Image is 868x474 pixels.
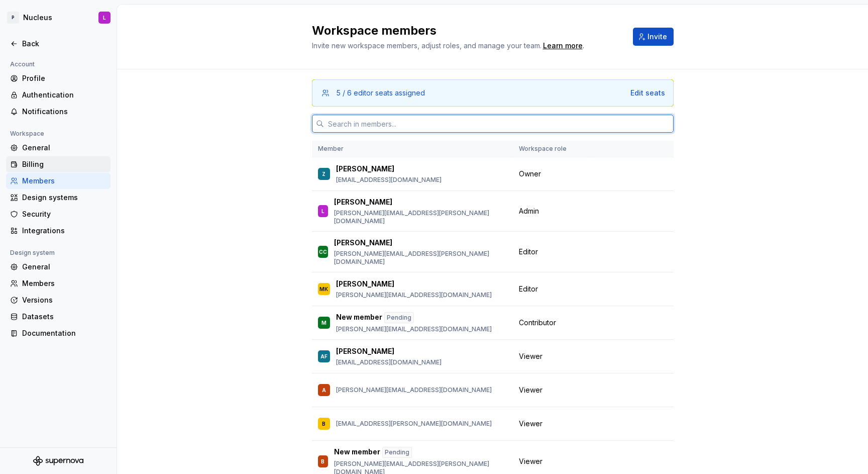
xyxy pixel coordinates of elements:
div: Documentation [22,328,106,338]
p: [EMAIL_ADDRESS][PERSON_NAME][DOMAIN_NAME] [336,420,492,428]
div: Design system [6,247,59,259]
div: CC [319,247,327,257]
div: Versions [22,295,106,305]
div: Notifications [22,107,106,117]
input: Search in members... [324,115,674,133]
div: Billing [22,159,106,169]
span: Viewer [519,385,542,395]
span: Contributor [519,318,556,328]
a: Design systems [6,189,111,206]
p: New member [336,312,382,323]
p: [PERSON_NAME][EMAIL_ADDRESS][PERSON_NAME][DOMAIN_NAME] [334,209,507,225]
p: [PERSON_NAME][EMAIL_ADDRESS][PERSON_NAME][DOMAIN_NAME] [334,250,507,266]
span: Owner [519,169,541,179]
a: General [6,259,111,275]
a: Datasets [6,309,111,325]
div: A [322,385,326,395]
span: Viewer [519,351,542,361]
a: Members [6,173,111,189]
div: L [321,206,324,216]
div: Authentication [22,90,106,100]
th: Member [312,141,513,157]
a: Profile [6,70,111,86]
th: Workspace role [513,141,590,157]
a: Billing [6,156,111,172]
div: 5 / 6 editor seats assigned [337,88,425,98]
a: General [6,140,111,156]
a: Versions [6,292,111,308]
div: Integrations [22,226,106,236]
div: Pending [384,312,414,323]
div: M [321,318,327,328]
p: [EMAIL_ADDRESS][DOMAIN_NAME] [336,358,442,366]
div: Members [22,278,106,289]
button: Invite [633,28,674,46]
div: B [321,456,324,466]
span: Editor [519,284,538,294]
span: Editor [519,247,538,257]
p: [PERSON_NAME][EMAIL_ADDRESS][DOMAIN_NAME] [336,386,492,394]
span: Viewer [519,456,542,466]
div: Account [6,58,39,70]
p: New member [334,447,380,458]
a: Notifications [6,104,111,120]
a: Learn more [543,41,583,51]
p: [PERSON_NAME] [336,164,394,174]
div: B [322,419,325,429]
div: MK [319,284,328,294]
div: Workspace [6,128,48,140]
button: Edit seats [630,88,665,98]
span: . [541,42,584,50]
a: Back [6,36,111,52]
div: P [7,12,19,24]
div: General [22,143,106,153]
div: Nucleus [23,13,52,23]
div: Members [22,176,106,186]
div: Design systems [22,193,106,203]
p: [EMAIL_ADDRESS][DOMAIN_NAME] [336,176,442,184]
div: Datasets [22,312,106,322]
div: Back [22,39,106,49]
p: [PERSON_NAME] [334,197,392,207]
a: Integrations [6,223,111,239]
span: Invite [647,32,667,42]
svg: Supernova Logo [33,456,83,466]
p: [PERSON_NAME] [336,279,394,289]
a: Documentation [6,325,111,341]
p: [PERSON_NAME][EMAIL_ADDRESS][DOMAIN_NAME] [336,325,492,333]
p: [PERSON_NAME][EMAIL_ADDRESS][DOMAIN_NAME] [336,291,492,299]
div: AF [320,351,328,361]
span: Admin [519,206,539,216]
a: Security [6,206,111,222]
p: [PERSON_NAME] [334,238,392,248]
span: Invite new workspace members, adjust roles, and manage your team. [312,41,541,50]
span: Viewer [519,419,542,429]
div: Pending [382,447,412,458]
a: Members [6,275,111,292]
button: PNucleusL [2,7,115,29]
h2: Workspace members [312,23,621,39]
p: [PERSON_NAME] [336,346,394,356]
a: Authentication [6,87,111,103]
div: General [22,262,106,272]
div: L [103,14,106,22]
div: Z [322,169,325,179]
div: Security [22,209,106,219]
div: Profile [22,73,106,83]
